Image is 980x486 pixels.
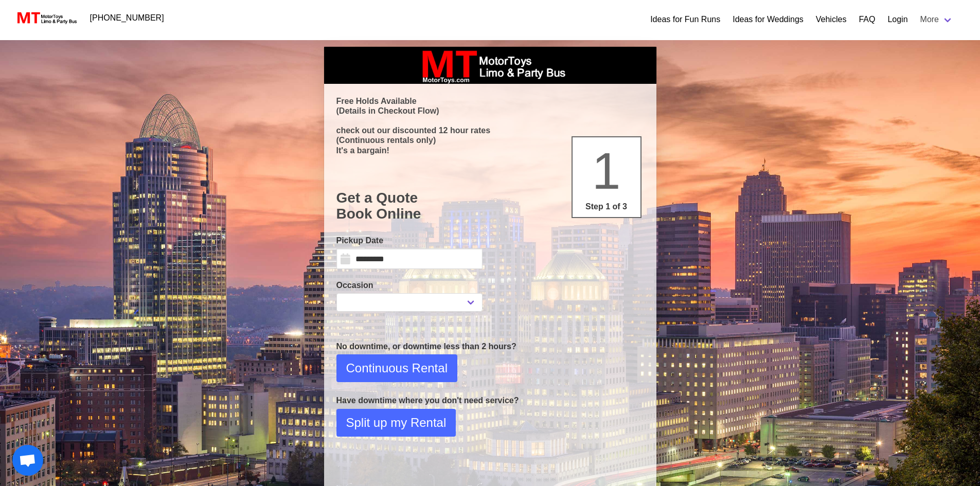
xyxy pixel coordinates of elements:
[733,13,804,26] a: Ideas for Weddings
[413,47,567,84] img: box_logo_brand.jpeg
[859,13,875,26] a: FAQ
[816,13,847,26] a: Vehicles
[336,106,644,116] p: (Details in Checkout Flow)
[336,135,644,145] p: (Continuous rentals only)
[336,394,644,407] p: Have downtime where you don't need service?
[14,11,78,25] img: MotorToys Logo
[336,96,644,106] p: Free Holds Available
[577,201,636,213] p: Step 1 of 3
[914,9,959,30] a: More
[336,354,457,382] button: Continuous Rental
[887,13,907,26] a: Login
[650,13,720,26] a: Ideas for Fun Runs
[84,8,170,28] a: [PHONE_NUMBER]
[336,340,644,353] p: No downtime, or downtime less than 2 hours?
[346,413,447,432] span: Split up my Rental
[336,146,644,155] p: It's a bargain!
[336,279,483,292] label: Occasion
[336,125,644,135] p: check out our discounted 12 hour rates
[346,359,448,377] span: Continuous Rental
[12,445,43,476] a: Open chat
[336,190,644,222] h1: Get a Quote Book Online
[336,235,483,247] label: Pickup Date
[336,409,456,437] button: Split up my Rental
[592,142,621,200] span: 1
